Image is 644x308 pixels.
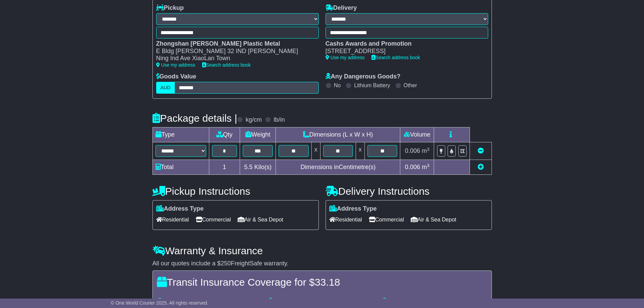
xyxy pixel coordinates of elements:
[427,163,430,168] sup: 3
[152,160,209,175] td: Total
[334,82,341,89] label: No
[238,214,283,225] span: Air & Sea Depot
[326,40,481,48] div: Cashs Awards and Promotion
[478,147,484,154] a: Remove this item
[153,298,266,305] div: Loss of your package
[221,260,231,267] span: 250
[329,214,362,225] span: Residential
[152,245,492,256] h4: Warranty & Insurance
[405,147,420,154] span: 0.006
[400,127,434,142] td: Volume
[311,142,320,160] td: x
[152,260,492,267] div: All our quotes include a $ FreightSafe warranty.
[326,4,357,12] label: Delivery
[326,186,492,197] h4: Delivery Instructions
[156,73,196,80] label: Goods Value
[326,55,365,60] a: Use my address
[422,147,430,154] span: m
[276,160,400,175] td: Dimensions in Centimetre(s)
[427,147,430,152] sup: 3
[326,48,481,55] div: [STREET_ADDRESS]
[202,62,251,68] a: Search address book
[478,164,484,170] a: Add new item
[156,40,312,48] div: Zhongshan [PERSON_NAME] Plastic Metal
[273,116,285,124] label: lb/in
[315,277,340,288] span: 33.18
[369,214,404,225] span: Commercial
[156,214,189,225] span: Residential
[152,186,319,197] h4: Pickup Instructions
[156,48,312,55] div: E Bldg [PERSON_NAME] 32 IND [PERSON_NAME]
[245,116,262,124] label: kg/cm
[356,142,365,160] td: x
[372,55,420,60] a: Search address book
[111,300,209,306] span: © One World Courier 2025. All rights reserved.
[152,113,237,124] h4: Package details |
[354,82,390,89] label: Lithium Battery
[209,160,240,175] td: 1
[152,127,209,142] td: Type
[422,164,430,170] span: m
[266,298,378,305] div: Damage to your package
[329,205,377,213] label: Address Type
[240,160,276,175] td: Kilo(s)
[240,127,276,142] td: Weight
[326,73,401,80] label: Any Dangerous Goods?
[156,4,184,12] label: Pickup
[244,164,253,170] span: 5.5
[378,298,491,305] div: If your package is stolen
[156,82,175,94] label: AUD
[156,62,195,68] a: Use my address
[411,214,456,225] span: Air & Sea Depot
[404,82,417,89] label: Other
[156,55,312,62] div: Ning Ind Ave XiaoLan Town
[196,214,231,225] span: Commercial
[156,205,204,213] label: Address Type
[209,127,240,142] td: Qty
[405,164,420,170] span: 0.006
[157,277,487,288] h4: Transit Insurance Coverage for $
[276,127,400,142] td: Dimensions (L x W x H)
